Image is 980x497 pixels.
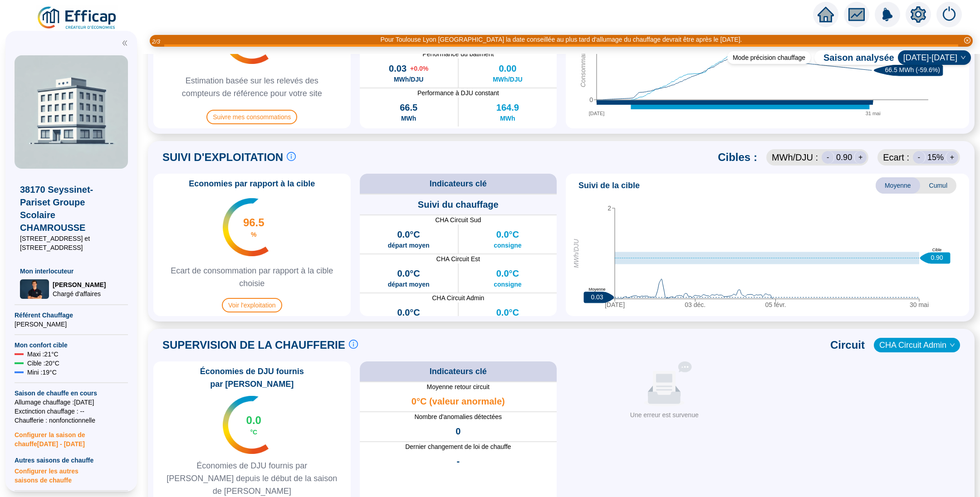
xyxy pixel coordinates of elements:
[848,6,865,23] span: fund
[27,359,59,368] span: Cible : 20 °C
[223,396,269,454] img: indicateur températures
[122,40,128,46] span: double-left
[493,75,522,84] span: MWh/DJU
[920,177,956,194] span: Cumul
[772,151,818,164] span: MWh /DJU :
[360,88,557,97] span: Performance à DJU constant
[162,338,345,352] span: SUPERVISION DE LA CHAUFFERIE
[27,368,57,377] span: Mini : 19 °C
[430,177,487,190] span: Indicateurs clé
[589,96,593,103] tspan: 0
[875,2,900,27] img: alerts
[20,279,49,299] img: Chargé d'affaires
[15,311,128,320] span: Référent Chauffage
[496,306,519,319] span: 0.0°C
[579,24,587,87] tspan: Consommation (MWh)
[727,51,811,64] div: Mode précision chauffage
[397,228,420,241] span: 0.0°C
[15,341,128,350] span: Mon confort cible
[410,64,428,73] span: + 0.0 %
[591,293,603,300] text: 0.03
[608,204,611,211] tspan: 2
[360,442,557,451] span: Dernier changement de loi de chauffe
[418,198,499,211] span: Suivi du chauffage
[15,320,128,329] span: [PERSON_NAME]
[157,365,347,390] span: Économies de DJU fournis par [PERSON_NAME]
[222,298,282,312] span: Voir l'exploitation
[818,6,834,23] span: home
[20,183,122,234] span: 38170 Seyssinet-Pariset Groupe Scolaire CHAMROUSSE
[206,110,297,124] span: Suivre mes consommations
[388,280,430,289] span: départ moyen
[389,62,407,75] span: 0.03
[360,412,557,421] span: Nombre d'anomalies détectées
[931,253,943,261] text: 0.90
[381,35,742,44] div: Pour Toulouse Lyon [GEOGRAPHIC_DATA] la date conseillée au plus tard d'allumage du chauffage devr...
[400,101,417,114] span: 66.5
[397,267,420,280] span: 0.0°C
[15,416,128,425] span: Chaufferie : non fonctionnelle
[27,350,59,359] span: Maxi : 21 °C
[573,239,580,268] tspan: MWh/DJU
[53,280,106,289] span: [PERSON_NAME]
[162,150,283,165] span: SUIVI D'EXPLOITATION
[36,5,118,31] img: efficap energie logo
[589,110,605,116] tspan: [DATE]
[20,267,122,276] span: Mon interlocuteur
[15,389,128,398] span: Saison de chauffe en cours
[412,395,505,408] span: 0°C (valeur anormale)
[936,2,962,27] img: alerts
[430,365,487,378] span: Indicateurs clé
[223,198,269,256] img: indicateur températures
[765,301,786,308] tspan: 05 févr.
[885,66,940,73] text: 66.5 MWh (-59.6%)
[496,267,519,280] span: 0.0°C
[157,74,347,100] span: Estimation basée sur les relevés des compteurs de référence pour votre site
[588,287,605,291] text: Moyenne
[685,301,706,308] tspan: 03 déc.
[927,151,944,164] span: 15 %
[883,151,909,164] span: Ecart :
[494,280,521,289] span: consigne
[494,241,521,250] span: consigne
[960,55,966,60] span: down
[496,101,519,114] span: 164.9
[401,114,416,123] span: MWh
[183,177,320,190] span: Economies par rapport à la cible
[569,410,759,420] div: Une erreur est survenue
[456,455,460,468] span: -
[578,179,640,192] span: Suivi de la cible
[910,301,929,308] tspan: 30 mai
[394,75,423,84] span: MWh/DJU
[499,62,516,75] span: 0.00
[903,51,965,64] span: 2024-2025
[15,465,128,485] span: Configurer les autres saisons de chauffe
[157,264,347,290] span: Ecart de consommation par rapport à la cible choisie
[814,51,894,64] span: Saison analysée
[20,234,122,252] span: [STREET_ADDRESS] et [STREET_ADDRESS]
[605,301,625,308] tspan: [DATE]
[251,230,256,239] span: %
[15,407,128,416] span: Exctinction chauffage : --
[246,413,261,428] span: 0.0
[910,6,926,23] span: setting
[388,241,430,250] span: départ moyen
[360,293,557,302] span: CHA Circuit Admin
[854,151,867,164] div: +
[822,151,834,164] div: -
[456,425,461,438] span: 0
[718,150,757,165] span: Cibles :
[360,49,557,58] span: Performance du batiment
[15,398,128,407] span: Allumage chauffage : [DATE]
[15,425,128,448] span: Configurer la saison de chauffe [DATE] - [DATE]
[152,38,160,45] i: 2 / 3
[53,289,106,298] span: Chargé d'affaires
[349,340,358,349] span: info-circle
[243,215,265,230] span: 96.5
[360,215,557,224] span: CHA Circuit Sud
[950,342,955,348] span: down
[360,254,557,263] span: CHA Circuit Est
[932,248,942,252] text: Cible
[946,151,958,164] div: +
[876,177,920,194] span: Moyenne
